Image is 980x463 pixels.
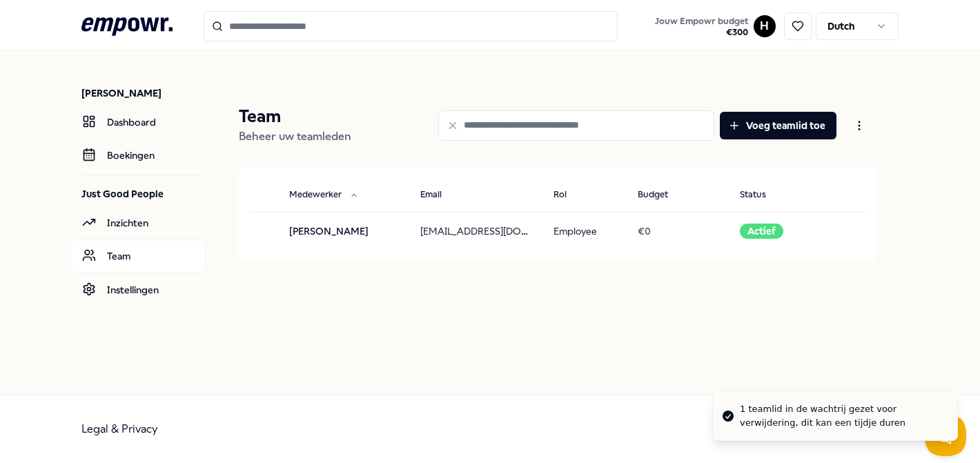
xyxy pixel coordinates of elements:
[81,422,158,435] a: Legal & Privacy
[239,130,351,143] span: Beheer uw teamleden
[70,273,206,306] a: Instellingen
[70,239,206,273] a: Team
[655,16,748,27] span: Jouw Empowr budget
[720,112,836,139] button: Voeg teamlid toe
[409,212,542,250] td: [EMAIL_ADDRESS][DOMAIN_NAME]
[204,11,618,41] input: Search for products, categories or subcategories
[409,181,469,209] button: Email
[649,12,754,41] a: Jouw Empowr budget€300
[542,181,594,209] button: Rol
[655,27,748,38] span: € 300
[740,224,783,239] div: Actief
[278,212,409,250] td: [PERSON_NAME]
[842,112,876,139] button: Open menu
[81,187,206,201] p: Just Good People
[729,181,794,209] button: Status
[627,181,696,209] button: Budget
[70,106,206,139] a: Dashboard
[70,206,206,239] a: Inzichten
[652,13,751,41] button: Jouw Empowr budget€300
[740,402,946,429] div: 1 teamlid in de wachtrij gezet voor verwijdering, dit kan een tijdje duren
[70,139,206,172] a: Boekingen
[638,226,651,237] span: € 0
[278,181,369,209] button: Medewerker
[542,212,627,250] td: Employee
[754,15,776,37] button: H
[81,86,206,100] p: [PERSON_NAME]
[239,106,351,128] p: Team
